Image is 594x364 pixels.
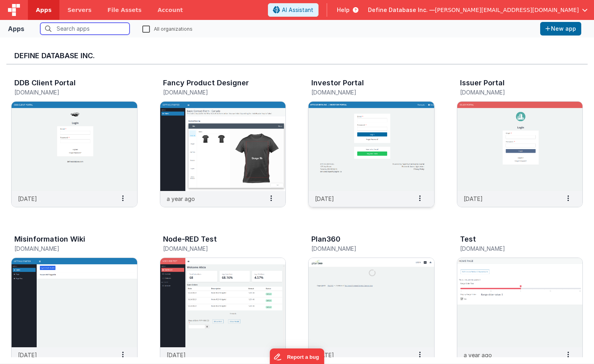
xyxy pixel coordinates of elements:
span: AI Assistant [282,6,313,14]
p: [DATE] [315,351,334,359]
h3: Test [460,235,476,243]
input: Search apps [40,23,130,35]
h3: Define Database Inc. [14,52,580,60]
h3: Issuer Portal [460,79,505,87]
p: [DATE] [167,351,186,359]
h5: [DOMAIN_NAME] [163,89,266,95]
p: [DATE] [18,195,37,203]
h5: [DOMAIN_NAME] [311,246,415,252]
h3: Plan360 [311,235,340,243]
p: [DATE] [18,351,37,359]
span: Define Database Inc. — [368,6,435,14]
span: [PERSON_NAME][EMAIL_ADDRESS][DOMAIN_NAME] [435,6,579,14]
p: a year ago [464,351,492,359]
h5: [DOMAIN_NAME] [14,246,118,252]
h5: [DOMAIN_NAME] [311,89,415,95]
h3: Node-RED Test [163,235,217,243]
span: File Assets [108,6,142,14]
span: Apps [36,6,51,14]
span: Help [337,6,350,14]
h5: [DOMAIN_NAME] [460,89,563,95]
h3: Fancy Product Designer [163,79,249,87]
span: Servers [67,6,91,14]
p: [DATE] [464,195,483,203]
button: AI Assistant [268,3,319,17]
h3: DDB Client Portal [14,79,76,87]
button: Define Database Inc. — [PERSON_NAME][EMAIL_ADDRESS][DOMAIN_NAME] [368,6,588,14]
p: [DATE] [315,195,334,203]
div: Apps [8,24,24,33]
h3: Investor Portal [311,79,364,87]
h3: Misinformation Wiki [14,235,85,243]
label: All organizations [142,25,193,32]
p: a year ago [167,195,195,203]
h5: [DOMAIN_NAME] [460,246,563,252]
h5: [DOMAIN_NAME] [14,89,118,95]
button: New app [540,22,581,35]
h5: [DOMAIN_NAME] [163,246,266,252]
